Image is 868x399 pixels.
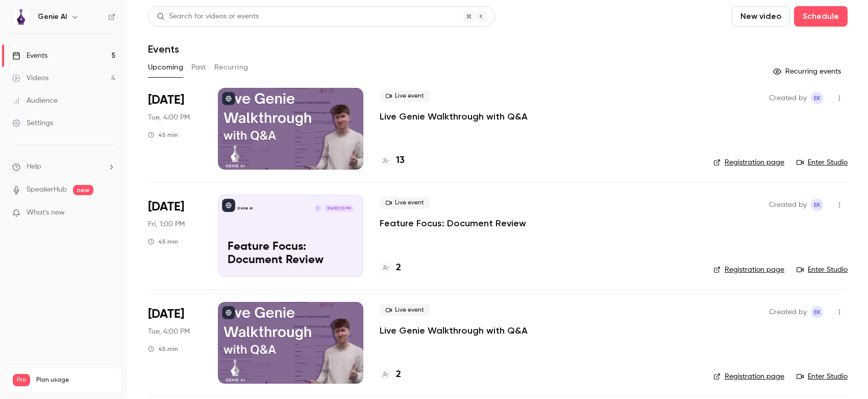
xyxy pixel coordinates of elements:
[380,217,526,229] a: Feature Focus: Document Review
[811,199,823,211] span: Ed Kendall
[713,371,784,382] a: Registration page
[148,112,190,123] span: Tue, 4:00 PM
[380,90,430,102] span: Live event
[12,51,47,61] div: Events
[27,161,41,172] span: Help
[148,326,190,337] span: Tue, 4:00 PM
[13,9,29,25] img: Genie AI
[380,324,528,337] a: Live Genie Walkthrough with Q&A
[148,92,184,108] span: [DATE]
[380,154,405,168] a: 13
[380,110,528,123] a: Live Genie Walkthrough with Q&A
[38,12,67,22] h6: Genie AI
[814,92,821,104] span: EK
[148,59,183,76] button: Upcoming
[191,59,206,76] button: Past
[12,73,48,83] div: Videos
[36,376,115,384] span: Plan usage
[97,388,101,394] span: 4
[380,304,430,316] span: Live event
[13,386,32,395] p: Videos
[148,306,184,322] span: [DATE]
[811,92,823,104] span: Ed Kendall
[380,197,430,209] span: Live event
[148,43,179,55] h1: Events
[396,368,401,382] h4: 2
[12,118,53,128] div: Settings
[148,131,178,139] div: 45 min
[97,386,115,395] p: / 150
[12,96,58,106] div: Audience
[314,204,322,213] div: C
[769,306,807,318] span: Created by
[797,371,848,382] a: Enter Studio
[13,374,30,386] span: Pro
[148,199,184,215] span: [DATE]
[814,306,821,318] span: EK
[148,345,178,353] div: 45 min
[218,195,363,276] a: Feature Focus: Document ReviewGenie AIC[DATE] 1:00 PMFeature Focus: Document Review
[380,261,401,275] a: 2
[769,92,807,104] span: Created by
[797,265,848,275] a: Enter Studio
[148,302,202,384] div: Aug 19 Tue, 4:00 PM (Europe/London)
[713,157,784,168] a: Registration page
[228,241,354,267] p: Feature Focus: Document Review
[27,207,65,218] span: What's new
[12,161,115,172] li: help-dropdown-opener
[797,157,848,168] a: Enter Studio
[396,261,401,275] h4: 2
[157,11,259,22] div: Search for videos or events
[713,265,784,275] a: Registration page
[148,195,202,276] div: Aug 15 Fri, 1:00 PM (Europe/London)
[27,184,67,195] a: SpeakerHub
[73,185,93,195] span: new
[148,219,185,229] span: Fri, 1:00 PM
[794,6,848,27] button: Schedule
[732,6,790,27] button: New video
[103,208,115,218] iframe: Noticeable Trigger
[811,306,823,318] span: Ed Kendall
[324,205,353,212] span: [DATE] 1:00 PM
[769,199,807,211] span: Created by
[214,59,249,76] button: Recurring
[768,63,848,80] button: Recurring events
[380,368,401,382] a: 2
[237,206,253,211] p: Genie AI
[148,88,202,170] div: Aug 12 Tue, 4:00 PM (Europe/London)
[396,154,405,168] h4: 13
[148,238,178,246] div: 45 min
[814,199,821,211] span: EK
